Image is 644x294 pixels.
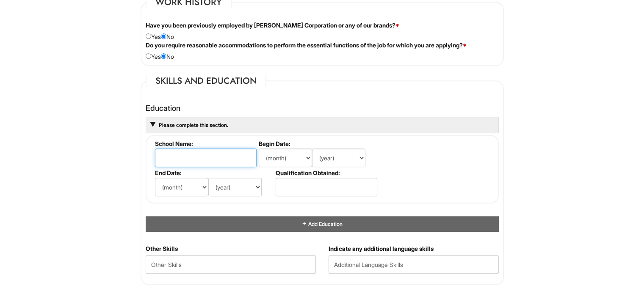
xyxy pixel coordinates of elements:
label: Begin Date: [259,140,376,147]
a: Please complete this section. [158,122,228,128]
div: Yes No [139,21,505,41]
input: Additional Language Skills [329,255,499,274]
label: Other Skills [146,245,178,253]
label: Qualification Obtained: [276,169,376,176]
input: Other Skills [146,255,316,274]
label: End Date: [155,169,272,176]
legend: Skills and Education [146,74,266,87]
a: Add Education [301,221,342,227]
div: Yes No [139,41,505,61]
label: Have you been previously employed by [PERSON_NAME] Corporation or any of our brands? [146,21,399,30]
h4: Education [146,104,499,113]
label: Indicate any additional language skills [329,245,434,253]
span: Add Education [307,221,342,227]
label: School Name: [155,140,255,147]
label: Do you require reasonable accommodations to perform the essential functions of the job for which ... [146,41,467,49]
